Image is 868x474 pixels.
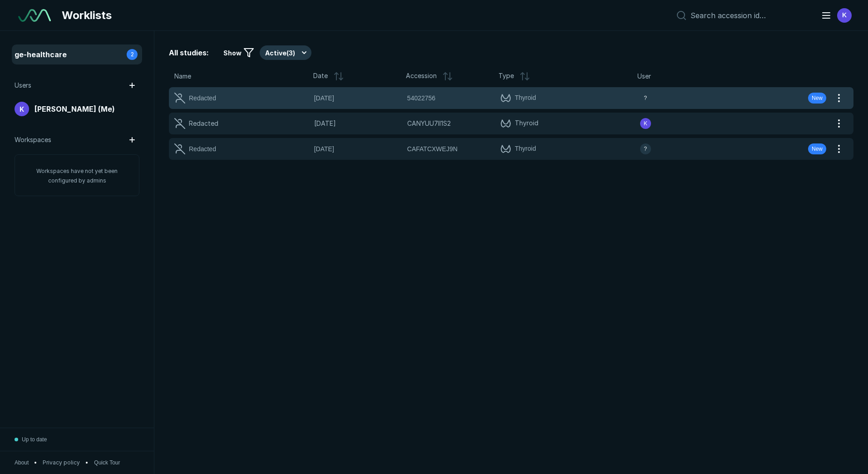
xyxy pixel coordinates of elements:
[35,104,115,114] span: [PERSON_NAME] (Me)
[127,49,138,60] div: 2
[169,47,209,58] span: All studies:
[169,87,832,109] button: Redacted[DATE]54022756Thyroidavatar-nameNew
[690,11,810,20] input: Search accession id…
[640,93,651,104] div: avatar-name
[644,94,647,102] span: ?
[314,93,402,103] span: [DATE]
[314,118,402,128] span: [DATE]
[644,145,647,153] span: ?
[407,144,458,154] span: CAFATCXWEJ9N
[815,6,853,25] button: avatar-name
[15,5,54,25] a: See-Mode Logo
[644,119,647,128] span: K
[640,143,651,154] div: avatar-name
[15,102,29,116] div: avatar-name
[407,93,435,103] span: 54022756
[13,100,141,118] a: avatar-name[PERSON_NAME] (Me)
[13,45,141,64] a: ge-healthcare2
[515,93,536,104] span: Thyroid
[94,459,120,467] button: Quick Tour
[15,49,67,60] span: ge-healthcare
[18,9,51,22] img: See-Mode Logo
[62,7,112,24] span: Worklists
[174,71,191,81] span: Name
[515,143,536,154] span: Thyroid
[15,428,47,451] button: Up to date
[407,118,451,128] span: CANYUU7II1S2
[515,118,538,129] span: Thyroid
[808,143,826,154] div: New
[640,118,651,129] div: avatar-name
[22,435,47,444] span: Up to date
[842,10,847,20] span: K
[637,71,651,81] span: User
[313,71,328,82] span: Date
[169,138,832,160] button: Redacted[DATE]CAFATCXWEJ9NThyroidavatar-nameNew
[36,168,118,184] span: Workspaces have not yet been configured by admins
[260,45,311,60] button: Active(3)
[837,8,852,23] div: avatar-name
[34,459,37,467] span: •
[808,93,826,104] div: New
[498,71,514,82] span: Type
[223,48,242,58] span: Show
[169,113,832,134] a: Redacted[DATE]CANYUU7II1S2Thyroidavatar-name
[15,459,29,467] button: About
[85,459,89,467] span: •
[15,135,51,145] span: Workspaces
[43,459,80,467] a: Privacy policy
[406,71,437,82] span: Accession
[131,50,134,59] span: 2
[189,118,218,128] div: Redacted
[812,145,823,153] span: New
[20,104,24,114] span: K
[15,80,31,90] span: Users
[812,94,823,102] span: New
[314,144,402,154] span: [DATE]
[189,93,216,103] div: Redacted
[189,144,216,154] div: Redacted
